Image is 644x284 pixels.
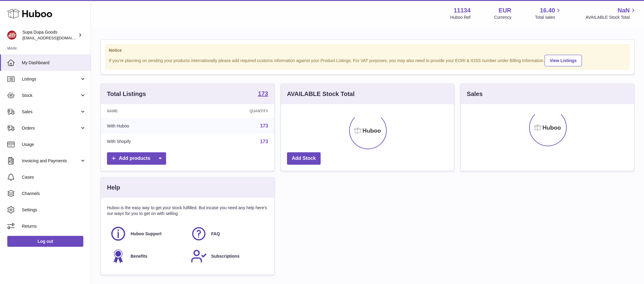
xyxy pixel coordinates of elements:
div: Huboo Ref [450,15,471,20]
img: hello@slayalldayofficial.com [7,31,16,40]
div: If you're planning on sending your products internationally please add required customs informati... [109,54,626,66]
h3: Sales [467,90,482,98]
span: My Dashboard [22,60,86,66]
a: 173 [258,91,268,98]
span: Invoicing and Payments [22,158,80,164]
span: Settings [22,207,86,213]
a: 173 [260,139,268,144]
a: Subscriptions [191,248,265,264]
h3: Help [107,183,120,192]
h3: Total Listings [107,90,146,98]
a: Add products [107,152,166,165]
a: Benefits [110,248,185,264]
div: Supa Dupa Goods [22,29,77,41]
div: Currency [494,15,512,20]
a: 16.40 Total sales [535,6,562,20]
th: Name [101,104,194,118]
strong: 173 [258,91,268,97]
h3: AVAILABLE Stock Total [287,90,355,98]
span: Subscriptions [211,253,239,259]
span: Orders [22,125,80,131]
th: Quantity [194,104,274,118]
span: Channels [22,191,86,196]
span: Total sales [535,15,562,20]
span: 16.40 [540,6,555,15]
span: AVAILABLE Stock Total [586,15,637,20]
a: Log out [7,236,83,247]
strong: Notice [109,48,626,53]
span: Listings [22,76,80,82]
a: Add Stock [287,152,321,165]
a: 173 [260,123,268,128]
a: View Listings [545,55,582,66]
span: Stock [22,93,80,98]
strong: 11134 [454,6,471,15]
span: Benefits [131,253,147,259]
span: FAQ [211,231,220,237]
span: Usage [22,142,86,147]
td: With Shopify [101,134,194,150]
span: NaN [618,6,630,15]
a: FAQ [191,226,265,242]
p: Huboo is the easy way to get your stock fulfilled. But incase you need any help here's our ways f... [107,205,268,216]
a: NaN AVAILABLE Stock Total [586,6,637,20]
td: With Huboo [101,118,194,134]
a: Huboo Support [110,226,185,242]
span: Cases [22,174,86,180]
span: [EMAIL_ADDRESS][DOMAIN_NAME] [22,35,89,40]
span: Returns [22,223,86,229]
strong: EUR [499,6,511,15]
span: Huboo Support [131,231,162,237]
span: Sales [22,109,80,115]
